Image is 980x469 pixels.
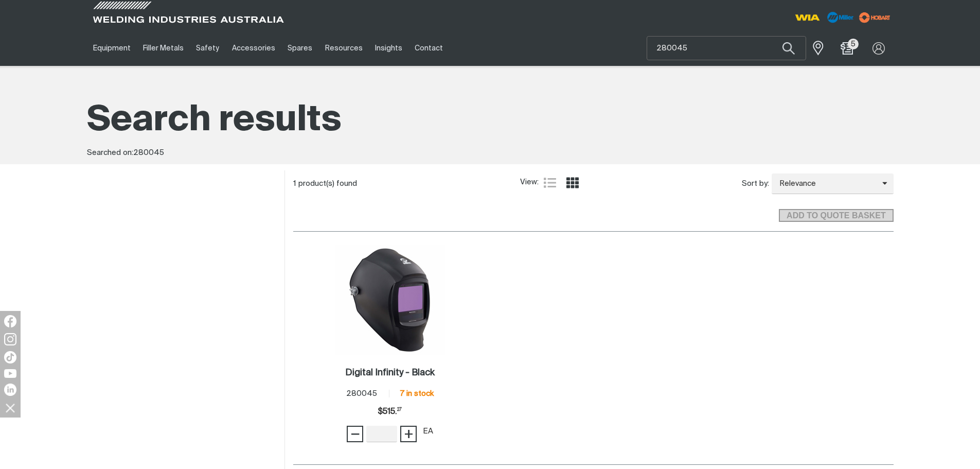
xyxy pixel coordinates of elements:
sup: 27 [397,408,402,412]
span: + [404,425,414,443]
span: ADD TO QUOTE BASKET [780,209,892,222]
input: Product name or item number... [647,37,806,60]
a: Digital Infinity - Black [345,367,435,379]
div: Price [378,402,402,422]
span: 280045 [346,390,377,397]
img: Facebook [4,315,16,327]
section: Product list controls [293,170,894,197]
a: Accessories [226,30,281,66]
section: Add to cart control [293,197,894,225]
a: Insights [369,30,408,66]
a: Contact [408,30,449,66]
h1: Search results [87,98,894,144]
h2: Digital Infinity - Black [345,368,435,377]
span: − [350,425,360,443]
span: product(s) found [298,180,357,187]
img: TikTok [4,351,16,363]
a: Filler Metals [137,30,190,66]
div: EA [423,426,433,438]
span: Sort by: [742,178,769,190]
div: 1 [293,179,520,189]
img: miller [856,10,894,25]
img: YouTube [4,369,16,378]
a: Resources [318,30,368,66]
button: Add selected products to the shopping cart [779,209,893,222]
img: Digital Infinity - Black [335,245,445,355]
button: Search products [771,36,806,60]
a: Safety [190,30,225,66]
img: Instagram [4,333,16,345]
span: $515. [378,402,402,422]
a: Spares [281,30,318,66]
span: View: [520,177,539,188]
span: Relevance [772,178,882,190]
span: 280045 [133,149,164,157]
a: List view [544,177,556,189]
img: LinkedIn [4,384,16,396]
nav: Main [87,30,692,66]
div: Searched on: [87,147,894,159]
a: Equipment [87,30,137,66]
img: hide socials [2,399,19,416]
span: 7 in stock [400,390,434,397]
